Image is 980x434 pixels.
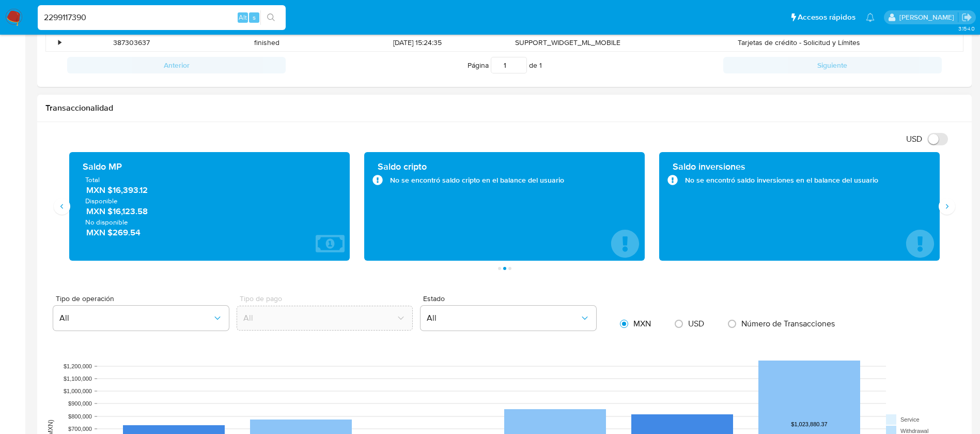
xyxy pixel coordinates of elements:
[899,12,958,22] p: alicia.aldreteperez@mercadolibre.com.mx
[67,57,286,73] button: Anterior
[635,34,963,51] div: Tarjetas de crédito - Solicitud y Límites
[866,13,875,22] a: Notificaciones
[798,12,855,23] span: Accesos rápidos
[260,10,282,25] button: search-icon
[468,57,542,73] span: Página de
[239,12,247,22] span: Alt
[58,38,61,48] div: •
[38,11,286,24] input: Buscar usuario o caso...
[961,12,972,23] a: Salir
[335,34,500,51] div: [DATE] 15:24:35
[958,24,975,33] span: 3.154.0
[539,60,542,70] span: 1
[253,12,256,22] span: s
[500,34,635,51] div: SUPPORT_WIDGET_ML_MOBILE
[723,57,942,73] button: Siguiente
[199,34,335,51] div: finished
[45,103,963,113] h1: Transaccionalidad
[64,34,199,51] div: 387303637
